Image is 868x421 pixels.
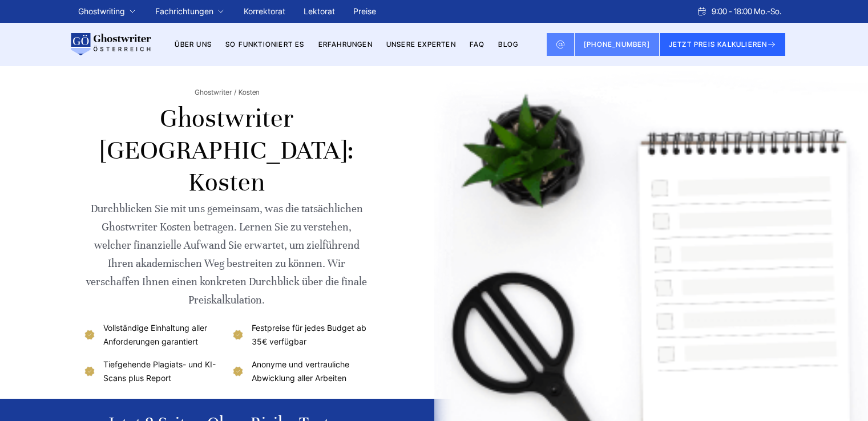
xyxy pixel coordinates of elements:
[231,365,245,378] img: Anonyme und vertrauliche Abwicklung aller Arbeiten
[155,5,213,18] a: Fachrichtungen
[225,40,305,48] a: So funktioniert es
[69,33,151,56] img: logo wirschreiben
[195,88,236,97] a: Ghostwriter
[231,321,371,349] li: Festpreise für jedes Budget ab 35€ verfügbar
[231,358,371,385] li: Anonyme und vertrauliche Abwicklung aller Arbeiten
[575,33,660,56] a: [PHONE_NUMBER]
[498,40,518,48] a: BLOG
[584,40,650,48] span: [PHONE_NUMBER]
[83,328,96,342] img: Vollständige Einhaltung aller Anforderungen garantiert
[386,40,456,48] a: Unsere Experten
[175,40,212,48] a: Über uns
[712,5,781,18] span: 9:00 - 18:00 Mo.-So.
[304,6,335,16] a: Lektorat
[83,200,371,309] div: Durchblicken Sie mit uns gemeinsam, was die tatsächlichen Ghostwriter Kosten betragen. Lernen Sie...
[83,365,96,378] img: Tiefgehende Plagiats- und KI-Scans plus Report
[660,33,786,56] button: JETZT PREIS KALKULIEREN
[239,88,259,97] span: Kosten
[556,40,565,49] img: Email
[470,40,485,48] a: FAQ
[697,7,707,16] img: Schedule
[318,40,373,48] a: Erfahrungen
[83,358,223,385] li: Tiefgehende Plagiats- und KI-Scans plus Report
[83,103,371,199] h1: Ghostwriter [GEOGRAPHIC_DATA]: Kosten
[244,6,285,16] a: Korrektorat
[353,6,376,16] a: Preise
[78,5,125,18] a: Ghostwriting
[83,321,223,349] li: Vollständige Einhaltung aller Anforderungen garantiert
[231,328,245,342] img: Festpreise für jedes Budget ab 35€ verfügbar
